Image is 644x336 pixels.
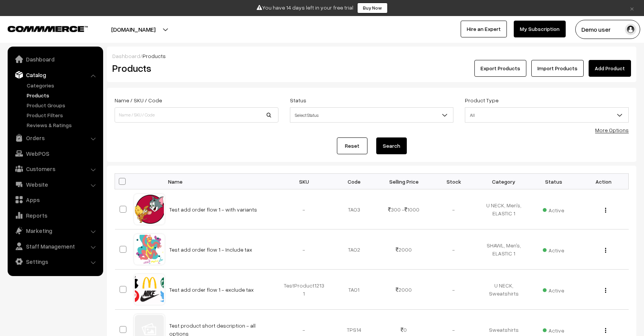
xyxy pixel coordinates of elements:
img: Menu [605,208,606,213]
a: Reviews & Ratings [25,121,100,129]
th: Code [329,174,379,189]
a: Products [25,91,100,99]
td: - [429,189,479,229]
td: 300 - 1000 [379,189,429,229]
th: Name [165,174,279,189]
a: × [627,3,637,13]
span: Active [543,204,564,214]
a: Customers [10,162,100,176]
td: - [279,189,329,229]
th: Action [579,174,629,189]
a: Buy Now [357,3,388,13]
a: Reports [10,208,100,222]
h2: Products [112,62,278,74]
a: Hire an Expert [461,21,507,37]
a: Apps [10,193,100,207]
a: COMMMERCE [8,24,74,33]
a: WebPOS [10,147,100,160]
img: Menu [605,248,606,253]
label: Product Type [465,96,498,104]
a: Test add order flow 1 - with variants [169,206,257,213]
span: Active [543,325,564,334]
div: You have 14 days left in your free trial [3,3,641,13]
img: user [625,24,636,35]
label: Name / SKU / Code [115,96,162,104]
th: Selling Price [379,174,429,189]
button: [DOMAIN_NAME] [84,20,182,39]
td: - [429,229,479,270]
a: Reset [337,137,367,154]
td: TAO2 [329,229,379,270]
td: 2000 [379,229,429,270]
a: Settings [10,255,100,268]
td: TAO3 [329,189,379,229]
a: Test add order flow 1 - Include tax [169,246,252,253]
td: U NECK, Men's, ELASTIC 1 [479,189,529,229]
a: More Options [595,127,629,133]
span: All [465,107,629,123]
th: Stock [429,174,479,189]
a: Catalog [10,68,100,82]
span: Select Status [290,107,454,123]
a: Orders [10,131,100,145]
a: Product Groups [25,101,100,109]
td: - [429,270,479,310]
span: All [465,108,628,122]
button: Demo user [575,20,640,39]
input: Name / SKU / Code [115,107,278,123]
td: - [279,229,329,270]
a: Website [10,178,100,191]
a: Staff Management [10,239,100,253]
button: Search [376,137,407,154]
span: Products [142,53,166,59]
a: Dashboard [112,53,140,59]
span: Select Status [290,108,453,122]
button: Export Products [474,60,526,77]
span: Active [543,284,564,294]
td: TestProduct12131 [279,270,329,310]
a: Add Product [589,60,631,77]
img: COMMMERCE [8,26,88,32]
th: SKU [279,174,329,189]
td: 2000 [379,270,429,310]
th: Status [529,174,579,189]
a: Product Filters [25,111,100,119]
td: TAO1 [329,270,379,310]
div: / [112,52,631,60]
img: Menu [605,288,606,293]
td: U NECK, Sweatshirts [479,270,529,310]
td: SHAWL, Men's, ELASTIC 1 [479,229,529,270]
a: Test add order flow 1 - exclude tax [169,286,254,293]
label: Status [290,96,306,104]
img: Menu [605,328,606,333]
a: Categories [25,81,100,89]
span: Active [543,244,564,254]
a: Dashboard [10,52,100,66]
th: Category [479,174,529,189]
a: My Subscription [514,21,566,37]
a: Marketing [10,224,100,237]
a: Import Products [531,60,584,77]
